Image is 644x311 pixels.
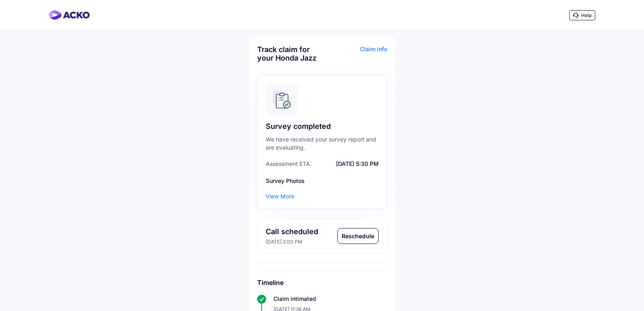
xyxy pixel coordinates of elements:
div: Reschedule [338,228,378,244]
div: Track claim for your Honda Jazz [257,45,320,62]
span: Assessment ETA: [266,160,312,168]
div: We have received your survey report and are evaluating. [266,135,379,152]
h6: Timeline [257,278,387,287]
span: [DATE] 5:30 PM [314,160,379,168]
div: View More [266,192,294,200]
div: Survey Photos [266,177,379,185]
img: horizontal-gradient.png [49,10,90,20]
span: Help [581,12,592,18]
div: Claim intimated [273,295,387,303]
div: Call scheduled [266,227,318,237]
div: Claim info [324,45,387,68]
div: Survey completed [266,122,379,131]
div: [DATE] 2:00 PM [266,237,318,245]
